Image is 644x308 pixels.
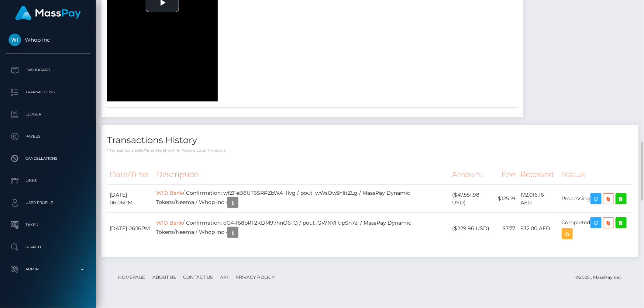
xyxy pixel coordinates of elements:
[6,37,90,43] span: Whop Inc
[6,149,90,168] a: Cancellations
[8,197,87,208] p: User Profile
[115,271,148,283] a: Homepage
[450,165,495,185] th: Amount
[180,271,216,283] a: Contact Us
[107,213,154,244] td: [DATE] 06:16PM
[495,165,518,185] th: Fee
[8,242,87,253] p: Search
[518,185,559,213] td: 172,016.16 AED
[495,185,518,213] td: $125.19
[8,264,87,275] p: Admin
[156,190,183,196] a: WIO Bank
[8,131,87,142] p: Payees
[8,175,87,186] p: Links
[8,219,87,231] p: Taxes
[154,165,450,185] th: Description
[6,260,90,278] a: Admin
[450,185,495,213] td: ($47,551.98 USD)
[559,165,633,185] th: Status
[217,271,231,283] a: API
[6,216,90,234] a: Taxes
[6,61,90,79] a: Dashboard
[154,213,450,244] td: / Confirmation: dG4-f68pRT2KDM97hnO6_Q / pout_GWNVFtlpSn7zI / MassPay Dynamic Tokens/Neema / Whop...
[6,194,90,212] a: User Profile
[6,105,90,124] a: Ledger
[518,165,559,185] th: Received
[6,172,90,190] a: Links
[8,34,21,46] img: Whop Inc
[575,273,627,281] div: © 2025 , MassPay Inc.
[8,87,87,98] p: Transactions
[107,148,633,153] p: * Transactions date/time are shown in payee's local timezone
[149,271,179,283] a: About Us
[233,271,278,283] a: Privacy Policy
[156,219,183,226] a: WIO Bank
[154,185,450,213] td: / Confirmation: wfZFeB8UT6SRPZbWA_lIvg / pout_wWsOw3nIitZLg / MassPay Dynamic Tokens/Neema / Whop...
[6,83,90,101] a: Transactions
[559,213,633,244] td: Completed
[8,65,87,76] p: Dashboard
[6,127,90,146] a: Payees
[107,165,154,185] th: Date/Time
[518,213,559,244] td: 832.00 AED
[8,109,87,120] p: Ledger
[15,6,81,20] img: MassPay Logo
[107,185,154,213] td: [DATE] 06:06PM
[107,134,633,147] h4: Transactions History
[8,153,87,164] p: Cancellations
[559,185,633,213] td: Processing
[450,213,495,244] td: ($229.96 USD)
[495,213,518,244] td: $7.77
[6,238,90,256] a: Search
